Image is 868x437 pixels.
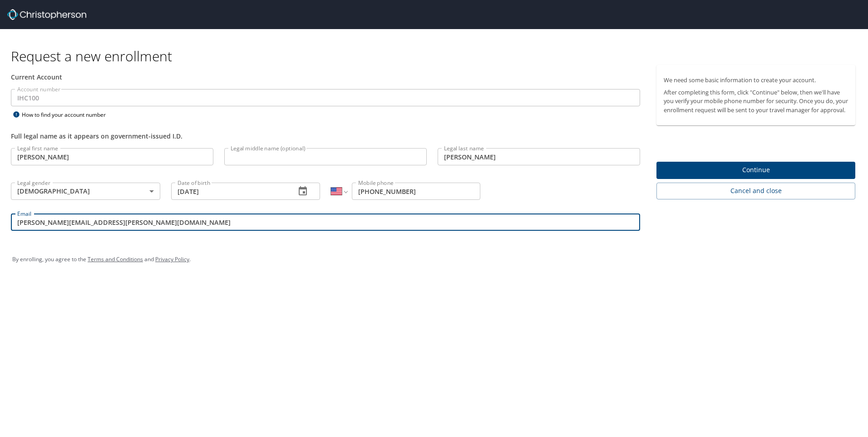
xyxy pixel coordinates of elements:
p: We need some basic information to create your account. [664,76,848,84]
button: Continue [656,162,855,179]
button: Cancel and close [656,183,855,199]
h1: Request a new enrollment [11,47,863,65]
span: Cancel and close [664,185,848,197]
div: By enrolling, you agree to the and . [12,248,856,271]
span: Continue [664,164,848,176]
input: MM/DD/YYYY [171,183,289,200]
div: [DEMOGRAPHIC_DATA] [11,183,160,200]
input: Enter phone number [352,183,480,200]
div: How to find your account number [11,109,124,120]
img: cbt logo [7,9,86,20]
a: Privacy Policy [155,255,189,263]
div: Full legal name as it appears on government-issued I.D. [11,131,640,141]
a: Terms and Conditions [88,255,143,263]
div: Current Account [11,72,640,82]
p: After completing this form, click "Continue" below, then we'll have you verify your mobile phone ... [664,88,848,114]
